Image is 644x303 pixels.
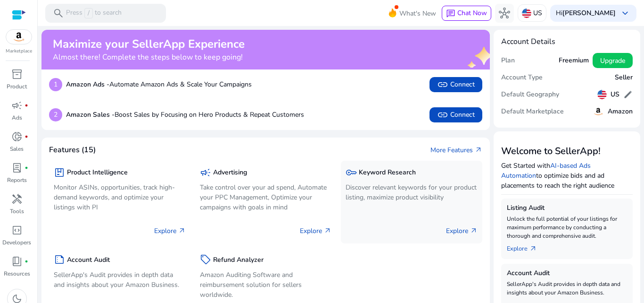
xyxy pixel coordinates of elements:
[522,9,531,18] img: us.svg
[154,226,186,236] p: Explore
[608,108,633,116] h5: Amazon
[501,108,564,116] h5: Default Marketplace
[619,8,631,19] span: keyboard_arrow_down
[25,104,28,107] span: fiber_manual_record
[615,74,633,82] h5: Seller
[53,53,245,62] h4: Almost there! Complete the steps below to keep going!
[53,8,64,19] span: search
[597,90,607,99] img: us.svg
[562,9,616,17] b: [PERSON_NAME]
[25,260,28,263] span: fiber_manual_record
[359,169,416,177] h5: Keyword Research
[6,30,32,44] img: amazon.svg
[501,57,515,65] h5: Plan
[54,167,65,178] span: package
[49,108,62,121] p: 2
[495,4,514,23] button: hub
[507,269,627,277] h5: Account Audit
[213,256,264,264] h5: Refund Analyzer
[67,256,110,264] h5: Account Audit
[11,69,23,80] span: inventory_2
[623,90,633,99] span: edit
[324,227,331,234] span: arrow_outward
[501,161,633,190] p: Get Started with to optimize bids and ad placements to reach the right audience
[475,146,482,154] span: arrow_outward
[66,110,304,120] p: Boost Sales by Focusing on Hero Products & Repeat Customers
[200,182,332,212] p: Take control over your ad spend, Automate your PPC Management, Optimize your campaigns with goals...
[12,113,22,122] p: Ads
[11,193,23,205] span: handyman
[533,5,542,21] p: US
[593,106,604,117] img: amazon.svg
[507,215,627,240] p: Unlock the full potential of your listings for maximum performance by conducting a thorough and c...
[66,110,115,119] b: Amazon Sales -
[178,227,186,234] span: arrow_outward
[507,204,627,212] h5: Listing Audit
[200,254,211,265] span: sell
[10,145,24,153] p: Sales
[200,167,211,178] span: campaign
[501,37,633,46] h4: Account Details
[501,74,543,82] h5: Account Type
[346,182,478,202] p: Discover relevant keywords for your product listing, maximize product visibility
[446,226,478,236] p: Explore
[437,109,475,121] span: Connect
[611,91,619,99] h5: US
[346,167,357,178] span: key
[49,78,62,91] p: 1
[11,162,23,173] span: lab_profile
[429,77,482,92] button: linkConnect
[437,79,448,90] span: link
[507,240,545,253] a: Explorearrow_outward
[66,80,109,89] b: Amazon Ads -
[593,53,633,68] button: Upgrade
[529,245,537,252] span: arrow_outward
[399,5,436,22] span: What's New
[300,226,331,236] p: Explore
[25,166,28,170] span: fiber_manual_record
[507,280,627,297] p: SellerApp's Audit provides in depth data and insights about your Amazon Business.
[429,107,482,122] button: linkConnect
[442,6,491,21] button: chatChat Now
[66,79,252,89] p: Automate Amazon Ads & Scale Your Campaigns
[25,135,28,139] span: fiber_manual_record
[559,57,589,65] h5: Freemium
[2,238,31,247] p: Developers
[7,176,27,184] p: Reports
[501,146,633,157] h3: Welcome to SellerApp!
[200,270,332,300] p: Amazon Auditing Software and reimbursement solution for sellers worldwide.
[430,145,482,155] a: More Featuresarrow_outward
[213,169,247,177] h5: Advertising
[437,79,475,90] span: Connect
[470,227,478,234] span: arrow_outward
[7,82,27,91] p: Product
[501,161,591,180] a: AI-based Ads Automation
[54,270,186,290] p: SellerApp's Audit provides in depth data and insights about your Amazon Business.
[49,146,96,155] h4: Features (15)
[53,37,245,51] h2: Maximize your SellerApp Experience
[54,182,186,212] p: Monitor ASINs, opportunities, track high-demand keywords, and optimize your listings with PI
[67,169,128,177] h5: Product Intelligence
[11,131,23,142] span: donut_small
[457,9,487,17] span: Chat Now
[11,100,23,111] span: campaign
[84,8,93,18] span: /
[501,91,559,99] h5: Default Geography
[446,9,455,18] span: chat
[499,8,510,19] span: hub
[556,10,616,17] p: Hi
[66,8,122,18] p: Press to search
[600,56,625,66] span: Upgrade
[4,269,30,278] p: Resources
[11,256,23,267] span: book_4
[54,254,65,265] span: summarize
[10,207,24,216] p: Tools
[11,225,23,236] span: code_blocks
[6,48,32,55] p: Marketplace
[437,109,448,121] span: link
